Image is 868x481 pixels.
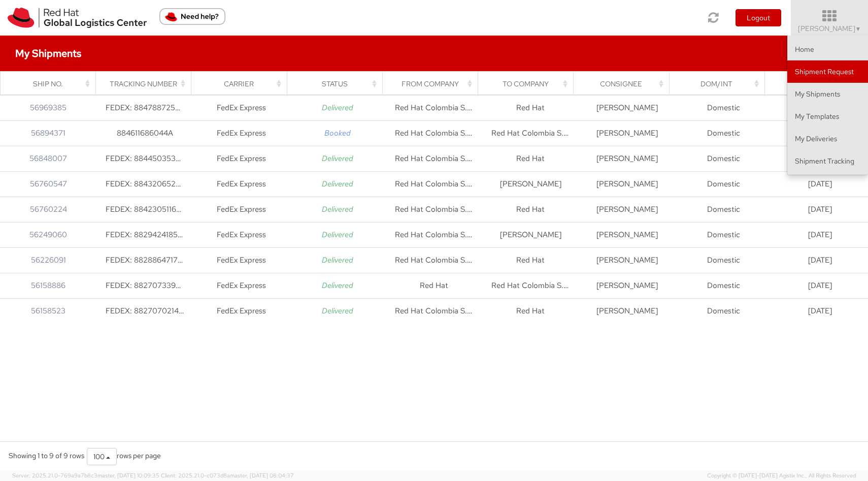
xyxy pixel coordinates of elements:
[10,79,93,89] div: Ship No.
[30,103,66,113] a: 56969385
[482,146,579,171] td: Red Hat
[482,171,579,197] td: [PERSON_NAME]
[675,298,772,324] td: Domestic
[482,273,579,298] td: Red Hat Colombia S.A.S.
[193,247,289,273] td: FedEx Express
[772,298,868,324] td: [DATE]
[772,273,868,298] td: [DATE]
[386,273,482,298] td: Red Hat
[9,451,84,460] span: Showing 1 to 9 of 9 rows
[12,472,159,479] span: Server: 2025.21.0-769a9a7b8c3
[193,197,289,222] td: FedEx Express
[322,103,353,113] i: Delivered
[96,222,193,247] td: FEDEX: 882942418543
[675,197,772,222] td: Domestic
[579,247,675,273] td: [PERSON_NAME]
[386,95,482,120] td: Red Hat Colombia S.A.S.
[772,95,868,120] td: [DATE]
[386,146,482,171] td: Red Hat Colombia S.A.S.
[579,273,675,298] td: [PERSON_NAME]
[675,171,772,197] td: Domestic
[787,83,868,105] a: My Shipments
[30,179,67,189] a: 56760547
[29,230,67,240] a: 56249060
[31,280,65,291] a: 56158886
[482,197,579,222] td: Red Hat
[31,306,65,316] a: 56158523
[386,171,482,197] td: Red Hat Colombia S.A.S.
[482,298,579,324] td: Red Hat
[193,298,289,324] td: FedEx Express
[772,222,868,247] td: [DATE]
[772,197,868,222] td: [DATE]
[675,247,772,273] td: Domestic
[87,448,117,465] button: 100
[579,171,675,197] td: [PERSON_NAME]
[96,95,193,120] td: FEDEX: 884788725005
[31,255,66,265] a: 56226091
[161,472,294,479] span: Client: 2025.21.0-c073d8a
[675,120,772,146] td: Domestic
[482,95,579,120] td: Red Hat
[583,79,666,89] div: Consignee
[787,127,868,150] a: My Deliveries
[15,48,81,59] h4: My Shipments
[579,222,675,247] td: [PERSON_NAME]
[93,452,105,461] span: 100
[678,79,761,89] div: Dom/Int
[787,105,868,127] a: My Templates
[579,120,675,146] td: [PERSON_NAME]
[96,298,193,324] td: FEDEX: 882707021482
[579,95,675,120] td: [PERSON_NAME]
[296,79,379,89] div: Status
[386,222,482,247] td: Red Hat Colombia S.A.S.
[322,179,353,189] i: Delivered
[322,280,353,291] i: Delivered
[193,95,289,120] td: FedEx Express
[159,8,225,25] button: Need help?
[322,255,353,265] i: Delivered
[772,146,868,171] td: [DATE]
[707,472,856,480] span: Copyright © [DATE]-[DATE] Agistix Inc., All Rights Reserved
[772,171,868,197] td: [DATE]
[787,150,868,172] a: Shipment Tracking
[787,60,868,83] a: Shipment Request
[487,79,571,89] div: To Company
[482,120,579,146] td: Red Hat Colombia S.A.S.
[322,230,353,240] i: Delivered
[675,95,772,120] td: Domestic
[386,197,482,222] td: Red Hat Colombia S.A.S.
[855,25,861,33] span: ▼
[193,146,289,171] td: FedEx Express
[193,171,289,197] td: FedEx Express
[97,472,159,479] span: master, [DATE] 10:09:35
[386,298,482,324] td: Red Hat Colombia S.A.S.
[772,247,868,273] td: [DATE]
[96,273,193,298] td: FEDEX: 882707339840
[322,306,353,316] i: Delivered
[391,79,475,89] div: From Company
[201,79,284,89] div: Carrier
[96,247,193,273] td: FEDEX: 882886471713
[482,247,579,273] td: Red Hat
[87,448,161,465] div: rows per page
[579,146,675,171] td: [PERSON_NAME]
[230,472,294,479] span: master, [DATE] 08:04:37
[798,24,861,33] span: [PERSON_NAME]
[736,9,781,26] button: Logout
[675,146,772,171] td: Domestic
[324,128,351,138] i: Booked
[30,204,67,214] a: 56760224
[105,79,188,89] div: Tracking Number
[774,79,857,89] div: Ship Date
[675,222,772,247] td: Domestic
[193,120,289,146] td: FedEx Express
[31,128,65,138] a: 56894371
[29,153,67,164] a: 56848007
[96,120,193,146] td: 884611686044A
[322,204,353,214] i: Delivered
[482,222,579,247] td: [PERSON_NAME]
[96,146,193,171] td: FEDEX: 884450353686
[787,38,868,60] a: Home
[675,273,772,298] td: Domestic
